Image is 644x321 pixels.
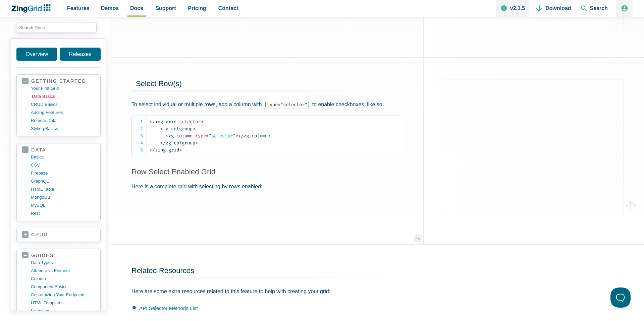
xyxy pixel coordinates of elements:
span: Contact [218,4,238,13]
a: basics [31,153,95,161]
span: zg-colgroup [160,126,193,132]
a: HTML table [31,185,95,193]
a: rest [31,209,95,217]
a: Overview [16,48,57,61]
a: Releases [60,48,101,61]
code: [type="selector"] [262,101,312,109]
span: > [193,126,195,132]
span: Demos [101,4,119,13]
a: HTML templates [31,299,95,307]
a: data basics [32,92,96,101]
span: > [201,119,203,125]
span: zg-column [166,133,193,139]
iframe: Demo loaded in iFrame [444,79,624,213]
a: Attribute vs Element [31,267,95,275]
a: crud [22,232,95,238]
span: Features [67,4,90,13]
input: search input [16,22,97,33]
a: data [22,147,95,153]
a: your first grid [31,84,95,92]
span: zg-column [238,133,268,139]
a: Row Select Enabled Grid [131,168,215,176]
iframe: Toggle Customer Support [610,287,631,308]
a: component basics [31,283,95,291]
a: styling basics [31,125,95,133]
span: < [166,133,168,139]
span: Support [155,4,176,13]
span: > [235,133,238,139]
a: customizing your endpoints [31,291,95,299]
a: API Selector Methods List [139,305,198,311]
span: zing-grid [150,119,176,125]
span: < [160,126,163,132]
span: Pricing [188,4,206,13]
a: MySQL [31,201,95,209]
span: </ [238,133,244,139]
p: To select individual or multiple rows, add a column with to enable checkboxes, like so: [131,100,403,109]
span: zing-grid [150,147,179,153]
span: Select Row(s) [136,79,182,88]
p: Here is a complete grid with selecting by rows enabled: [131,182,403,191]
span: = [206,133,209,139]
a: firebase [31,169,95,177]
span: Docs [130,4,143,13]
a: licensing [31,307,95,315]
span: selector [179,119,201,125]
a: remote data [31,117,95,125]
span: type [195,133,206,139]
a: Select Row(s) [127,49,399,89]
a: getting started [22,78,95,84]
span: > [268,133,270,139]
span: < [150,119,152,125]
p: Here are some extra resources related to this feature to help with creating your grid: [131,287,413,296]
a: adding features [31,109,95,117]
a: MongoDB [31,193,95,201]
span: </ [160,140,166,146]
span: " [209,133,211,139]
span: zg-colgroup [160,140,195,146]
a: CRUD basics [31,101,95,109]
span: selector [206,133,235,139]
span: > [179,147,182,153]
a: GraphQL [31,177,95,185]
span: </ [150,147,155,153]
a: column [31,275,95,283]
a: guides [22,252,95,259]
a: CSV [31,161,95,169]
span: > [195,140,198,146]
span: " [233,133,235,139]
a: data types [31,259,95,267]
a: Related Resources [131,266,194,275]
a: ZingChart Logo. Click to return to the homepage [11,4,54,13]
